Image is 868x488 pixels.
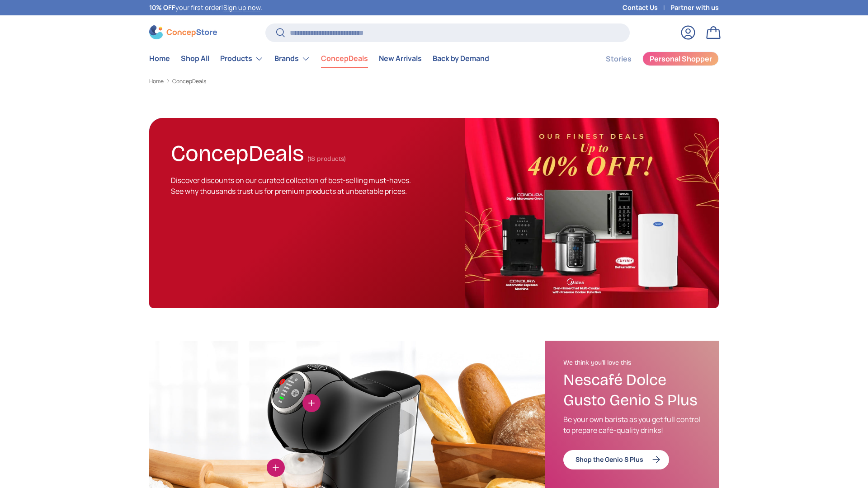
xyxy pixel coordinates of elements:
span: Personal Shopper [650,55,712,62]
p: Be your own barista as you get full control to prepare café-quality drinks! [563,414,701,436]
a: Brands [274,50,310,68]
a: Stories [606,50,632,68]
a: Partner with us [670,3,719,13]
a: Sign up now [223,3,260,12]
img: ConcepDeals [465,118,719,308]
span: (18 products) [307,155,346,163]
nav: Primary [149,50,489,68]
summary: Products [215,50,269,68]
h2: We think you'll love this [563,359,701,367]
img: ConcepStore [149,25,217,39]
nav: Breadcrumbs [149,77,719,85]
a: Home [149,79,164,84]
a: Back by Demand [433,50,489,67]
span: Discover discounts on our curated collection of best-selling must-haves. See why thousands trust ... [171,175,411,196]
a: New Arrivals [379,50,422,67]
h1: ConcepDeals [171,136,304,167]
h3: Nescafé Dolce Gusto Genio S Plus [563,370,701,411]
nav: Secondary [584,50,719,68]
a: Home [149,50,170,67]
a: Contact Us [623,3,670,13]
a: Personal Shopper [642,52,719,66]
a: ConcepDeals [321,50,368,67]
a: Products [220,50,264,68]
a: Shop All [181,50,209,67]
a: ConcepDeals [172,79,206,84]
a: Shop the Genio S Plus [563,450,669,469]
strong: 10% OFF [149,3,175,12]
summary: Brands [269,50,316,68]
p: your first order! . [149,3,262,13]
